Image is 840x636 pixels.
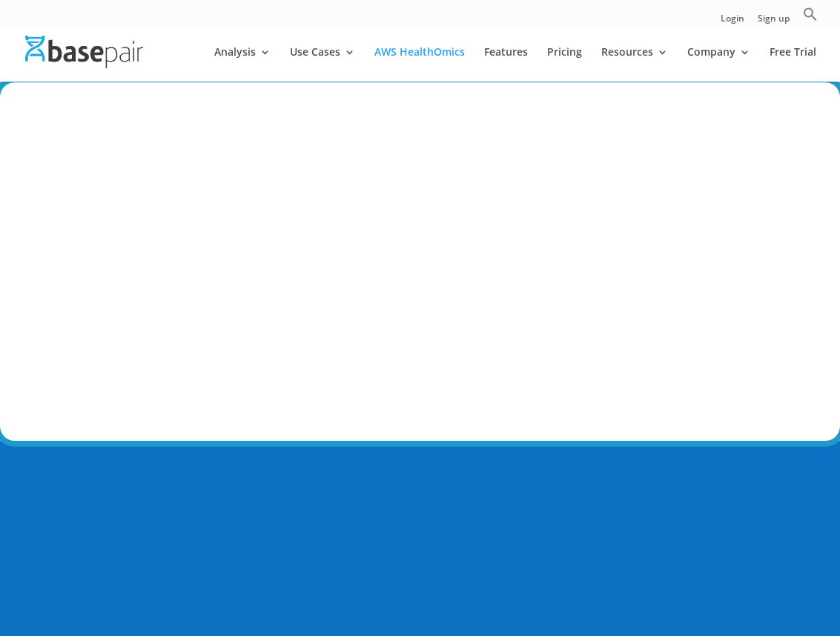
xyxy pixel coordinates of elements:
[374,47,465,82] a: AWS HealthOmics
[214,47,271,82] a: Analysis
[25,36,143,68] img: Basepair
[721,14,744,30] a: Login
[803,7,818,30] a: Search Icon Link
[803,7,818,22] svg: Search
[547,47,582,82] a: Pricing
[687,47,750,82] a: Company
[770,47,816,82] a: Free Trial
[484,47,528,82] a: Features
[601,47,668,82] a: Resources
[290,47,355,82] a: Use Cases
[758,14,790,30] a: Sign up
